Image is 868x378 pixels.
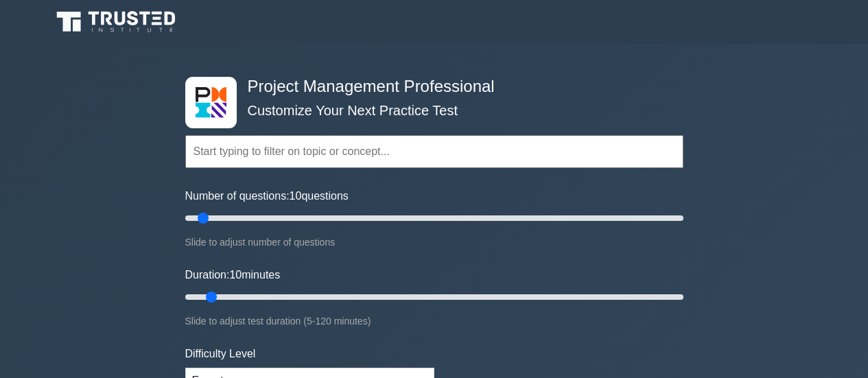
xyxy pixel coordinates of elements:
[290,190,302,202] span: 10
[185,346,256,362] label: Difficulty Level
[185,188,349,204] label: Number of questions: questions
[185,313,683,329] div: Slide to adjust test duration (5-120 minutes)
[242,77,616,97] h4: Project Management Professional
[229,269,242,281] span: 10
[185,234,683,250] div: Slide to adjust number of questions
[185,135,683,168] input: Start typing to filter on topic or concept...
[185,267,281,283] label: Duration: minutes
